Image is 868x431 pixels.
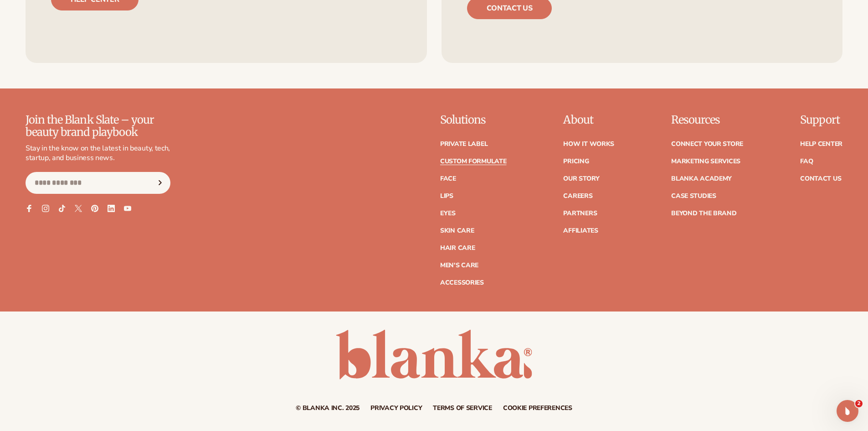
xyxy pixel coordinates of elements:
[440,262,478,269] a: Men's Care
[671,176,732,182] a: Blanka Academy
[26,114,170,138] p: Join the Blank Slate – your beauty brand playbook
[671,114,743,126] p: Resources
[671,141,743,147] a: Connect your store
[296,404,360,412] small: © Blanka Inc. 2025
[150,172,170,194] button: Subscribe
[563,158,589,165] a: Pricing
[800,114,842,126] p: Support
[800,176,841,182] a: Contact Us
[440,210,456,217] a: Eyes
[440,193,453,199] a: Lips
[26,144,170,163] p: Stay in the know on the latest in beauty, tech, startup, and business news.
[800,158,813,165] a: FAQ
[440,158,507,165] a: Custom formulate
[855,400,863,407] span: 2
[671,210,737,217] a: Beyond the brand
[671,193,716,199] a: Case Studies
[800,141,842,147] a: Help Center
[563,114,614,126] p: About
[440,228,474,234] a: Skin Care
[440,141,488,147] a: Private label
[563,210,597,217] a: Partners
[370,405,422,411] a: Privacy policy
[433,405,492,411] a: Terms of service
[503,405,572,411] a: Cookie preferences
[563,228,598,234] a: Affiliates
[563,141,614,147] a: How It Works
[440,280,484,286] a: Accessories
[837,400,858,422] iframe: Intercom live chat
[563,176,599,182] a: Our Story
[440,176,456,182] a: Face
[563,193,592,199] a: Careers
[440,245,475,251] a: Hair Care
[440,114,507,126] p: Solutions
[671,158,740,165] a: Marketing services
